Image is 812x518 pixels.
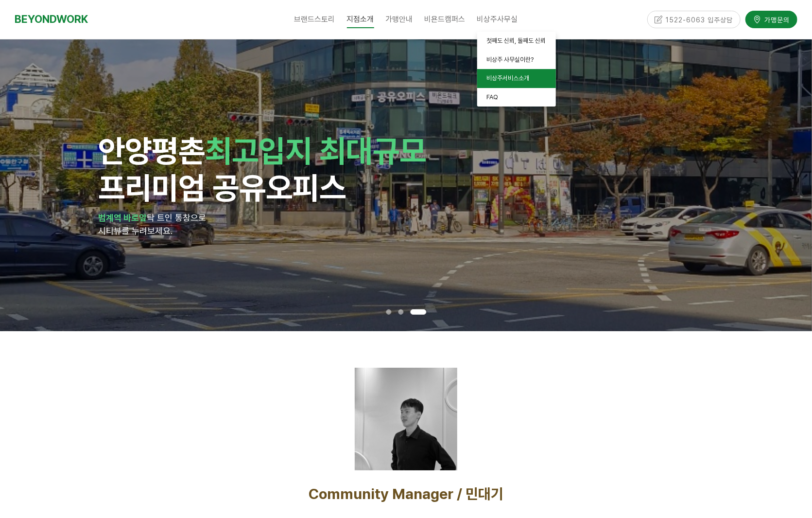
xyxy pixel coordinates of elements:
[152,132,206,169] span: 평촌
[99,213,147,223] strong: 범계역 바로앞
[425,15,466,24] span: 비욘드캠퍼스
[347,10,374,28] span: 지점소개
[419,7,471,32] a: 비욘드캠퍼스
[99,226,173,236] span: 시티뷰를 누려보세요.
[477,69,556,88] a: 비상주서비스소개
[206,132,427,169] span: 최고입지 최대규모
[471,7,524,32] a: 비상주사무실
[487,93,499,101] span: FAQ
[15,10,88,28] a: BEYONDWORK
[487,37,546,44] span: 첫째도 신뢰, 둘째도 신뢰
[294,15,335,24] span: 브랜드스토리
[477,32,556,51] a: 첫째도 신뢰, 둘째도 신뢰
[341,7,380,32] a: 지점소개
[386,15,413,24] span: 가맹안내
[309,485,503,502] span: Community Manager / 민대기
[99,132,427,207] span: 안양 프리미엄 공유오피스
[487,74,530,82] span: 비상주서비스소개
[289,7,341,32] a: 브랜드스토리
[477,15,518,24] span: 비상주사무실
[745,11,797,28] a: 가맹문의
[761,15,790,24] span: 가맹문의
[487,56,534,63] span: 비상주 사무실이란?
[380,7,419,32] a: 가맹안내
[477,88,556,107] a: FAQ
[477,51,556,70] a: 비상주 사무실이란?
[147,213,207,223] span: 탁 트인 통창으로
